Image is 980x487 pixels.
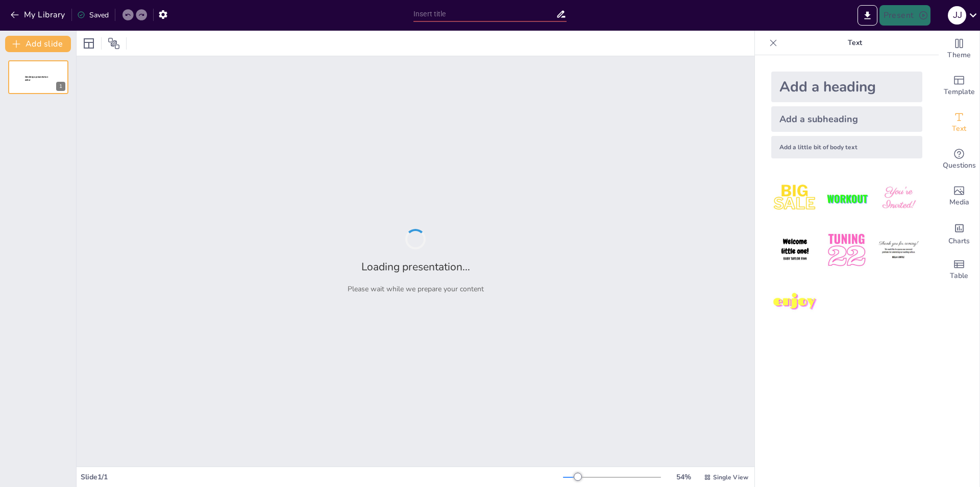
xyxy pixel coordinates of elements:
div: Get real-time input from your audience [939,141,979,178]
input: Insert title [413,7,556,21]
img: 5.jpeg [823,226,870,274]
h2: Loading presentation... [361,260,470,274]
div: j j [948,6,966,25]
div: 1 [8,60,68,94]
span: Sendsteps presentation editor [25,76,48,81]
div: Add a little bit of body text [771,136,922,158]
p: Text [781,31,928,55]
div: Add ready made slides [939,67,979,104]
div: Add a table [939,251,979,288]
div: 1 [56,82,65,91]
div: Add charts and graphs [939,215,979,251]
div: Add a subheading [771,106,922,132]
div: 54 % [671,472,696,482]
span: Position [108,37,120,50]
div: Add a heading [771,72,922,102]
img: 1.jpeg [771,175,819,222]
div: Layout [81,35,97,52]
span: Template [944,86,975,98]
div: Add images, graphics, shapes or video [939,178,979,215]
img: 3.jpeg [875,175,922,222]
button: Add slide [5,36,71,52]
span: Media [949,197,969,208]
img: 4.jpeg [771,226,819,274]
div: Add text boxes [939,104,979,141]
span: Theme [947,50,971,61]
div: Slide 1 / 1 [81,472,563,482]
span: Charts [948,236,970,247]
img: 7.jpeg [771,279,819,326]
span: Table [950,270,968,282]
span: Questions [943,160,976,171]
p: Please wait while we prepare your content [348,284,484,294]
button: Present [879,5,930,26]
span: Single View [713,473,748,481]
div: Change the overall theme [939,31,979,67]
div: Saved [77,10,109,20]
button: Export to PowerPoint [857,5,877,26]
img: 2.jpeg [823,175,870,222]
button: My Library [8,7,69,23]
button: j j [948,5,966,26]
span: Text [952,123,966,134]
img: 6.jpeg [875,226,922,274]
